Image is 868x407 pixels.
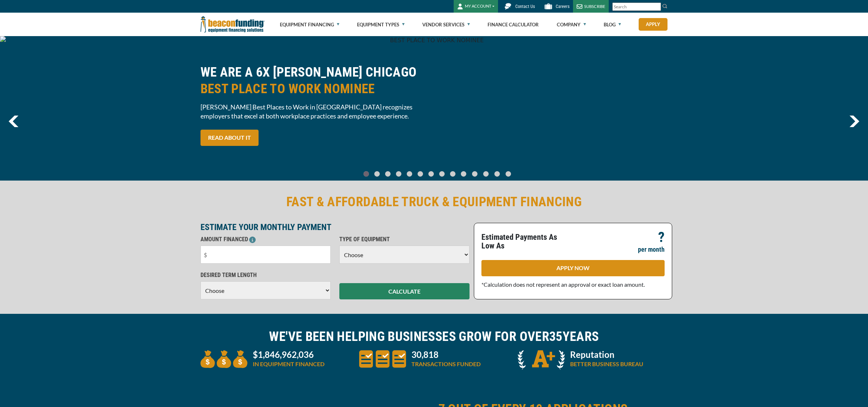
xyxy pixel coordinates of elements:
[405,171,414,177] a: Go To Slide 4
[9,116,18,127] a: previous
[481,171,490,177] a: Go To Slide 11
[201,130,259,146] a: READ ABOUT IT
[201,64,430,97] h2: WE ARE A 6X [PERSON_NAME] CHICAGO
[481,233,569,250] p: Estimated Payments As Low As
[253,360,325,368] p: IN EQUIPMENT FINANCED
[604,13,621,36] a: Blog
[557,13,586,36] a: Company
[612,3,661,11] input: Search
[359,350,406,368] img: three document icons to convery large amount of transactions funded
[493,171,502,177] a: Go To Slide 12
[373,171,382,177] a: Go To Slide 1
[639,18,667,31] a: Apply
[481,281,645,288] span: *Calculation does not represent an approval or exact loan amount.
[201,246,331,264] input: $
[556,4,569,9] span: Careers
[658,233,665,242] p: ?
[422,13,470,36] a: Vendor Services
[459,171,468,177] a: Go To Slide 9
[201,235,331,244] p: AMOUNT FINANCED
[201,81,430,97] span: BEST PLACE TO WORK NOMINEE
[201,271,331,280] p: DESIRED TERM LENGTH
[518,350,565,370] img: A + icon
[339,283,470,299] button: CALCULATE
[570,360,643,368] p: BETTER BUSINESS BUREAU
[488,13,539,36] a: Finance Calculator
[449,171,457,177] a: Go To Slide 8
[481,260,665,276] a: APPLY NOW
[438,171,446,177] a: Go To Slide 7
[570,350,643,359] p: Reputation
[280,13,339,36] a: Equipment Financing
[416,171,425,177] a: Go To Slide 5
[9,116,18,127] img: Left Navigator
[201,223,470,231] p: ESTIMATE YOUR MONTHLY PAYMENT
[253,350,325,359] p: $1,846,962,036
[201,350,247,368] img: three money bags to convey large amount of equipment financed
[339,235,470,244] p: TYPE OF EQUIPMENT
[849,116,859,127] img: Right Navigator
[362,171,371,177] a: Go To Slide 0
[515,4,535,9] span: Contact Us
[470,171,479,177] a: Go To Slide 10
[201,103,430,121] span: [PERSON_NAME] Best Places to Work in [GEOGRAPHIC_DATA] recognizes employers that excel at both wo...
[427,171,436,177] a: Go To Slide 6
[201,13,265,36] img: Beacon Funding Corporation logo
[384,171,392,177] a: Go To Slide 2
[849,116,859,127] a: next
[411,360,481,368] p: TRANSACTIONS FUNDED
[504,171,513,177] a: Go To Slide 13
[395,171,403,177] a: Go To Slide 3
[653,4,659,10] a: Clear search text
[201,194,668,210] h2: FAST & AFFORDABLE TRUCK & EQUIPMENT FINANCING
[357,13,405,36] a: Equipment Types
[201,328,668,345] h2: WE'VE BEEN HELPING BUSINESSES GROW FOR OVER YEARS
[549,329,563,344] span: 35
[662,3,668,9] img: Search
[638,245,665,254] p: per month
[411,350,481,359] p: 30,818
